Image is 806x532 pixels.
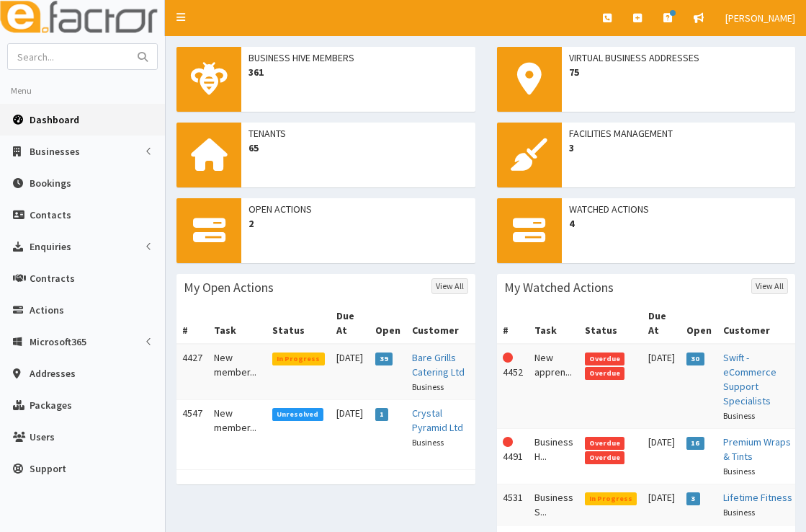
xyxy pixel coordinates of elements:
[585,353,625,365] span: Overdue
[412,351,465,378] a: Bare Grills Catering Ltd
[642,429,681,484] td: [DATE]
[431,278,468,294] a: View All
[375,408,389,421] span: 1
[497,303,529,344] th: #
[248,202,468,216] span: Open Actions
[579,303,643,344] th: Status
[642,344,681,429] td: [DATE]
[370,303,406,344] th: Open
[412,407,463,434] a: Crystal Pyramid Ltd
[723,466,755,476] small: Business
[176,303,208,344] th: #
[569,50,789,65] span: Virtual Business Addresses
[585,451,625,464] span: Overdue
[30,430,55,443] span: Users
[331,344,370,400] td: [DATE]
[529,344,579,429] td: New appren...
[569,126,789,141] span: Facilities Management
[497,484,529,526] td: 4531
[176,344,208,400] td: 4427
[176,400,208,456] td: 4547
[248,126,468,141] span: Tenants
[686,353,704,365] span: 30
[412,437,444,448] small: Business
[686,437,704,450] span: 16
[569,65,789,79] span: 75
[30,240,71,253] span: Enquiries
[529,484,579,526] td: Business S...
[717,303,799,344] th: Customer
[412,381,444,392] small: Business
[723,410,755,421] small: Business
[8,44,129,69] input: Search...
[503,437,513,447] i: This Action is overdue!
[248,216,468,231] span: 2
[406,303,475,344] th: Customer
[208,400,267,456] td: New member...
[681,303,717,344] th: Open
[208,303,267,344] th: Task
[723,435,791,463] a: Premium Wraps & Tints
[725,12,795,25] span: [PERSON_NAME]
[585,367,625,380] span: Overdue
[30,462,66,475] span: Support
[529,429,579,484] td: Business H...
[569,202,789,216] span: Watched Actions
[331,303,370,344] th: Due At
[248,50,468,65] span: Business Hive Members
[529,303,579,344] th: Task
[272,408,323,421] span: Unresolved
[184,281,274,294] h3: My Open Actions
[248,65,468,79] span: 361
[503,353,513,363] i: This Action is overdue!
[723,351,776,407] a: Swift - eCommerce Support Specialists
[686,492,700,505] span: 3
[30,399,72,412] span: Packages
[723,491,792,504] a: Lifetime Fitness
[375,353,393,365] span: 39
[642,303,681,344] th: Due At
[569,141,789,155] span: 3
[30,208,71,221] span: Contacts
[30,303,64,316] span: Actions
[30,272,75,285] span: Contracts
[751,278,788,294] a: View All
[585,437,625,450] span: Overdue
[272,353,325,365] span: In Progress
[497,429,529,484] td: 4491
[30,177,71,190] span: Bookings
[30,113,79,126] span: Dashboard
[569,216,789,231] span: 4
[331,400,370,456] td: [DATE]
[30,335,86,348] span: Microsoft365
[504,281,614,294] h3: My Watched Actions
[248,141,468,155] span: 65
[585,492,637,505] span: In Progress
[723,507,755,518] small: Business
[497,344,529,429] td: 4452
[267,303,331,344] th: Status
[30,367,76,380] span: Addresses
[208,344,267,400] td: New member...
[30,145,80,158] span: Businesses
[642,484,681,526] td: [DATE]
